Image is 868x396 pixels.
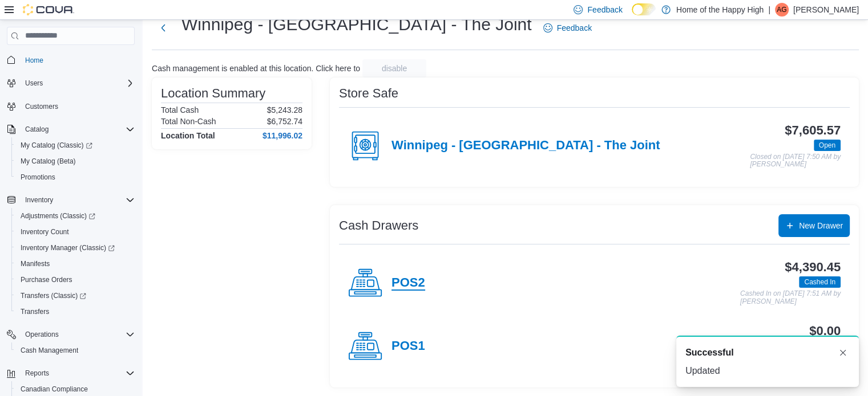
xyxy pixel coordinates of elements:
[11,304,139,320] button: Transfers
[21,141,92,150] span: My Catalog (Classic)
[16,382,92,396] a: Canadian Compliance
[2,326,139,342] button: Operations
[16,138,135,152] span: My Catalog (Classic)
[21,366,135,380] span: Reports
[21,123,135,136] span: Catalog
[21,243,115,252] span: Inventory Manager (Classic)
[16,209,135,223] span: Adjustments (Classic)
[16,241,119,255] a: Inventory Manager (Classic)
[11,288,139,304] a: Transfers (Classic)
[768,3,770,17] p: |
[2,98,139,115] button: Customers
[778,214,850,237] button: New Drawer
[161,87,265,100] h3: Location Summary
[267,105,302,115] p: $5,243.28
[23,4,74,15] img: Cova
[25,195,53,205] span: Inventory
[2,365,139,381] button: Reports
[16,382,135,396] span: Canadian Compliance
[539,17,596,39] a: Feedback
[21,99,135,113] span: Customers
[21,211,95,221] span: Adjustments (Classic)
[21,346,78,355] span: Cash Management
[21,328,135,341] span: Operations
[785,124,841,137] h3: $7,605.57
[16,289,91,303] a: Transfers (Classic)
[25,369,49,378] span: Reports
[16,273,77,287] a: Purchase Orders
[21,54,48,67] a: Home
[25,125,49,134] span: Catalog
[152,17,175,39] button: Next
[21,100,63,113] a: Customers
[16,289,135,303] span: Transfers (Classic)
[21,328,63,341] button: Operations
[161,105,199,115] h6: Total Cash
[362,59,426,77] button: disable
[16,225,74,239] a: Inventory Count
[740,290,841,305] p: Cashed In on [DATE] 7:51 AM by [PERSON_NAME]
[161,117,216,126] h6: Total Non-Cash
[16,225,135,239] span: Inventory Count
[21,173,55,182] span: Promotions
[25,330,59,339] span: Operations
[685,346,733,360] span: Successful
[21,157,76,166] span: My Catalog (Beta)
[16,154,80,168] a: My Catalog (Beta)
[21,227,69,236] span: Inventory Count
[11,137,139,153] a: My Catalog (Classic)
[21,307,49,316] span: Transfers
[21,291,86,300] span: Transfers (Classic)
[11,153,139,169] button: My Catalog (Beta)
[25,79,43,88] span: Users
[16,138,97,152] a: My Catalog (Classic)
[2,52,139,68] button: Home
[632,3,656,15] input: Dark Mode
[21,53,135,67] span: Home
[16,344,83,357] a: Cash Management
[21,366,54,380] button: Reports
[836,346,850,360] button: Dismiss toast
[11,256,139,272] button: Manifests
[263,131,302,140] h4: $11,996.02
[21,193,135,207] span: Inventory
[267,117,302,126] p: $6,752.74
[16,154,135,168] span: My Catalog (Beta)
[16,209,100,223] a: Adjustments (Classic)
[557,22,592,34] span: Feedback
[809,324,841,338] h3: $0.00
[16,170,60,184] a: Promotions
[21,259,50,268] span: Manifests
[785,260,841,274] h3: $4,390.45
[11,342,139,358] button: Cash Management
[382,63,407,74] span: disable
[391,339,425,354] h4: POS1
[775,3,789,17] div: Ajay Gond
[799,276,841,288] span: Cashed In
[161,131,215,140] h4: Location Total
[21,123,53,136] button: Catalog
[11,240,139,256] a: Inventory Manager (Classic)
[25,56,43,65] span: Home
[11,208,139,224] a: Adjustments (Classic)
[11,224,139,240] button: Inventory Count
[339,219,418,232] h3: Cash Drawers
[181,13,532,36] h1: Winnipeg - [GEOGRAPHIC_DATA] - The Joint
[152,64,360,73] p: Cash management is enabled at this location. Click here to
[685,364,850,378] div: Updated
[21,76,47,90] button: Users
[16,257,135,271] span: Manifests
[799,220,843,231] span: New Drawer
[11,272,139,288] button: Purchase Orders
[391,276,425,291] h4: POS2
[685,346,850,360] div: Notification
[2,121,139,137] button: Catalog
[21,275,72,284] span: Purchase Orders
[16,241,135,255] span: Inventory Manager (Classic)
[793,3,859,17] p: [PERSON_NAME]
[16,305,54,319] a: Transfers
[2,75,139,91] button: Users
[814,140,841,151] span: Open
[16,305,135,319] span: Transfers
[16,170,135,184] span: Promotions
